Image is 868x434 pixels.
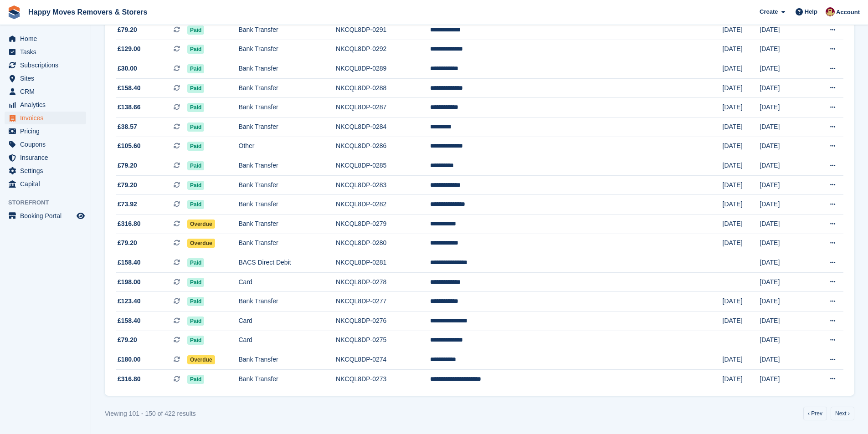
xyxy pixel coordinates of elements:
td: [DATE] [723,350,760,370]
span: Settings [20,164,75,177]
td: [DATE] [723,59,760,79]
a: menu [5,164,86,177]
span: Invoices [20,112,75,124]
span: Booking Portal [20,209,75,222]
td: NKCQL8DP-0284 [336,117,430,137]
span: Paid [187,278,204,287]
span: £79.20 [118,161,137,170]
span: Paid [187,336,204,345]
span: £158.40 [118,83,141,93]
a: menu [5,178,86,190]
span: £316.80 [118,219,141,229]
td: Bank Transfer [239,59,336,79]
span: Paid [187,84,204,93]
td: [DATE] [723,175,760,195]
td: [DATE] [760,195,808,214]
td: [DATE] [760,40,808,59]
td: NKCQL8DP-0287 [336,98,430,117]
td: NKCQL8DP-0292 [336,40,430,59]
a: menu [5,125,86,138]
span: Paid [187,258,204,267]
span: Coupons [20,138,75,151]
td: [DATE] [760,350,808,370]
a: menu [5,112,86,124]
span: £158.40 [118,258,141,267]
td: NKCQL8DP-0281 [336,253,430,273]
td: Bank Transfer [239,175,336,195]
span: Paid [187,45,204,54]
span: Tasks [20,46,75,58]
td: NKCQL8DP-0291 [336,20,430,40]
span: £138.66 [118,102,141,112]
span: Pricing [20,125,75,138]
span: Paid [187,200,204,209]
td: Bank Transfer [239,195,336,214]
td: [DATE] [760,20,808,40]
a: menu [5,59,86,71]
td: Card [239,311,336,331]
span: Paid [187,161,204,170]
td: [DATE] [760,98,808,117]
span: Paid [187,317,204,326]
a: Next [831,407,854,420]
td: [DATE] [723,234,760,253]
td: [DATE] [760,253,808,273]
td: [DATE] [760,292,808,311]
td: Bank Transfer [239,350,336,370]
a: menu [5,209,86,222]
td: [DATE] [723,20,760,40]
td: [DATE] [760,272,808,292]
td: Bank Transfer [239,78,336,98]
td: [DATE] [723,214,760,234]
td: Bank Transfer [239,234,336,253]
span: £123.40 [118,296,141,306]
td: NKCQL8DP-0274 [336,350,430,370]
span: Paid [187,64,204,73]
td: [DATE] [760,117,808,137]
td: Bank Transfer [239,20,336,40]
span: £79.20 [118,238,137,248]
td: NKCQL8DP-0275 [336,331,430,350]
td: NKCQL8DP-0280 [336,234,430,253]
td: [DATE] [760,137,808,156]
td: [DATE] [723,156,760,176]
span: Paid [187,297,204,306]
td: Bank Transfer [239,156,336,176]
span: £30.00 [118,64,137,73]
span: £105.60 [118,141,141,151]
a: menu [5,151,86,164]
td: [DATE] [723,369,760,388]
td: [DATE] [760,214,808,234]
td: [DATE] [723,137,760,156]
span: Paid [187,103,204,112]
span: Paid [187,123,204,132]
a: menu [5,85,86,98]
td: NKCQL8DP-0282 [336,195,430,214]
span: Overdue [187,355,215,364]
span: £129.00 [118,44,141,54]
div: Viewing 101 - 150 of 422 results [105,409,196,419]
td: Bank Transfer [239,40,336,59]
td: [DATE] [723,311,760,331]
td: Other [239,137,336,156]
td: [DATE] [760,234,808,253]
td: NKCQL8DP-0278 [336,272,430,292]
span: Analytics [20,98,75,111]
td: Bank Transfer [239,214,336,234]
td: [DATE] [723,292,760,311]
a: Happy Moves Removers & Storers [25,5,151,20]
a: Previous [803,407,827,420]
span: £38.57 [118,122,137,132]
span: Paid [187,26,204,35]
span: Sites [20,72,75,85]
span: £316.80 [118,374,141,384]
td: NKCQL8DP-0283 [336,175,430,195]
img: stora-icon-8386f47178a22dfd0bd8f6a31ec36ba5ce8667c1dd55bd0f319d3a0aa187defe.svg [7,5,21,19]
span: Paid [187,181,204,190]
td: Bank Transfer [239,292,336,311]
a: Preview store [75,210,86,221]
span: Subscriptions [20,59,75,71]
td: [DATE] [760,156,808,176]
td: Bank Transfer [239,369,336,388]
td: NKCQL8DP-0289 [336,59,430,79]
